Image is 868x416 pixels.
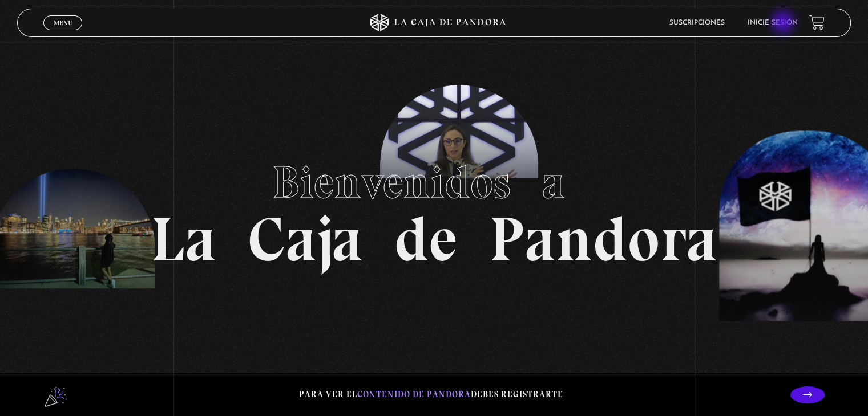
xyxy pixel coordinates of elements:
p: Para ver el debes registrarte [299,387,563,402]
span: contenido de Pandora [357,389,471,399]
a: Inicie sesión [748,19,798,26]
span: Cerrar [50,28,76,36]
span: Menu [54,19,72,26]
a: View your shopping cart [809,15,825,30]
h1: La Caja de Pandora [151,145,717,271]
span: Bienvenidos a [272,155,596,210]
a: Suscripciones [669,19,725,26]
